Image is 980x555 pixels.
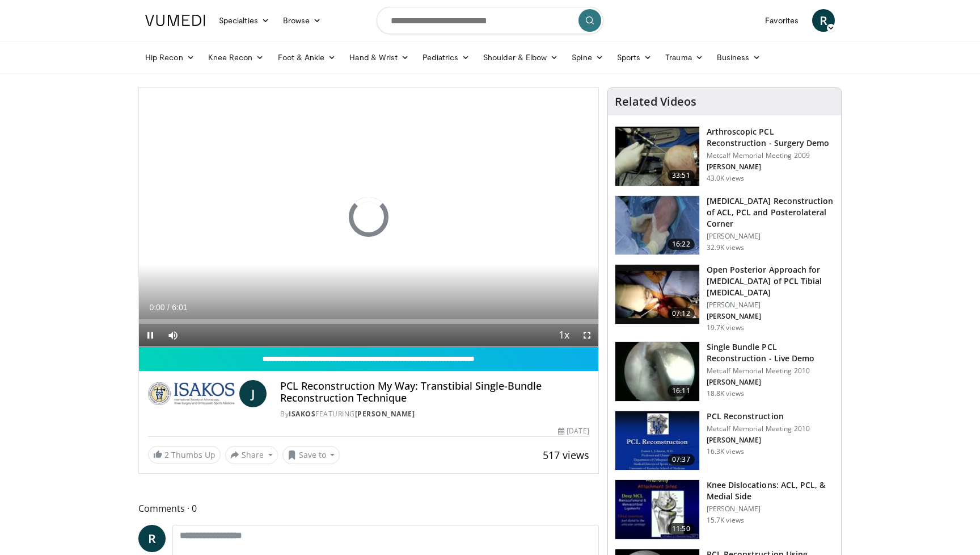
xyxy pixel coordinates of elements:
[707,436,810,445] p: [PERSON_NAME]
[615,265,699,324] img: e9f6b273-e945-4392-879d-473edd67745f.150x105_q85_crop-smart_upscale.jpg
[164,449,169,460] span: 2
[212,9,276,32] a: Specialties
[225,446,278,464] button: Share
[553,324,576,347] button: Playback Rate
[148,446,221,464] a: 2 Thumbs Up
[707,479,834,502] h3: Knee Dislocations: ACL, PCL, & Medial Side
[707,411,810,422] h3: PCL Reconstruction
[707,447,744,456] p: 16.3K views
[710,46,768,69] a: Business
[476,46,565,69] a: Shoulder & Elbow
[138,501,599,516] span: Comments 0
[280,380,589,404] h4: PCL Reconstruction My Way: Transtibial Single-Bundle Reconstruction Technique
[707,151,834,160] p: Metcalf Memorial Meeting 2009
[201,46,271,69] a: Knee Recon
[239,380,267,407] a: J
[668,523,695,535] span: 11:50
[668,385,695,397] span: 16:11
[615,480,699,539] img: stuart_1_100001324_3.jpg.150x105_q85_crop-smart_upscale.jpg
[610,46,659,69] a: Sports
[615,264,834,332] a: 07:12 Open Posterior Approach for [MEDICAL_DATA] of PCL Tibial [MEDICAL_DATA] [PERSON_NAME] [PERS...
[668,239,695,250] span: 16:22
[355,409,415,419] a: [PERSON_NAME]
[282,446,340,464] button: Save to
[668,308,695,319] span: 07:12
[343,46,416,69] a: Hand & Wrist
[615,479,834,540] a: 11:50 Knee Dislocations: ACL, PCL, & Medial Side [PERSON_NAME] 15.7K views
[707,504,834,514] p: [PERSON_NAME]
[707,312,834,321] p: [PERSON_NAME]
[707,323,744,332] p: 19.7K views
[139,324,162,347] button: Pause
[615,95,696,109] h4: Related Videos
[707,232,834,241] p: [PERSON_NAME]
[615,342,699,401] img: wick_3.png.150x105_q85_crop-smart_upscale.jpg
[280,409,589,419] div: By FEATURING
[167,303,170,312] span: /
[558,426,589,436] div: [DATE]
[138,46,201,69] a: Hip Recon
[707,174,744,183] p: 43.0K views
[145,15,205,26] img: VuMedi Logo
[707,424,810,433] p: Metcalf Memorial Meeting 2010
[377,7,603,34] input: Search topics, interventions
[668,170,695,181] span: 33:51
[565,46,610,69] a: Spine
[615,411,834,471] a: 07:37 PCL Reconstruction Metcalf Memorial Meeting 2010 [PERSON_NAME] 16.3K views
[615,195,834,256] a: 16:22 [MEDICAL_DATA] Reconstruction of ACL, PCL and Posterolateral Corner [PERSON_NAME] 32.9K views
[615,411,699,470] img: Picture_4_16_3.png.150x105_q85_crop-smart_upscale.jpg
[276,9,328,32] a: Browse
[812,9,835,32] a: R
[707,126,834,149] h3: Arthroscopic PCL Reconstruction - Surgery Demo
[615,127,699,186] img: 672811_3.png.150x105_q85_crop-smart_upscale.jpg
[172,303,187,312] span: 6:01
[707,243,744,252] p: 32.9K views
[707,162,834,172] p: [PERSON_NAME]
[707,378,834,387] p: [PERSON_NAME]
[615,196,699,255] img: Stone_ACL_PCL_FL8_Widescreen_640x360_100007535_3.jpg.150x105_q85_crop-smart_upscale.jpg
[707,264,834,298] h3: Open Posterior Approach for [MEDICAL_DATA] of PCL Tibial [MEDICAL_DATA]
[707,389,744,398] p: 18.8K views
[707,366,834,375] p: Metcalf Memorial Meeting 2010
[707,341,834,364] h3: Single Bundle PCL Reconstruction - Live Demo
[543,448,589,462] span: 517 views
[668,454,695,465] span: 07:37
[149,303,164,312] span: 0:00
[416,46,476,69] a: Pediatrics
[139,319,598,324] div: Progress Bar
[758,9,805,32] a: Favorites
[707,516,744,525] p: 15.7K views
[707,195,834,229] h3: [MEDICAL_DATA] Reconstruction of ACL, PCL and Posterolateral Corner
[148,380,235,407] img: ISAKOS
[707,301,834,310] p: [PERSON_NAME]
[658,46,710,69] a: Trauma
[615,341,834,402] a: 16:11 Single Bundle PCL Reconstruction - Live Demo Metcalf Memorial Meeting 2010 [PERSON_NAME] 18...
[289,409,315,419] a: ISAKOS
[576,324,598,347] button: Fullscreen
[138,525,166,552] a: R
[615,126,834,186] a: 33:51 Arthroscopic PCL Reconstruction - Surgery Demo Metcalf Memorial Meeting 2009 [PERSON_NAME] ...
[162,324,184,347] button: Mute
[271,46,343,69] a: Foot & Ankle
[139,88,598,347] video-js: Video Player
